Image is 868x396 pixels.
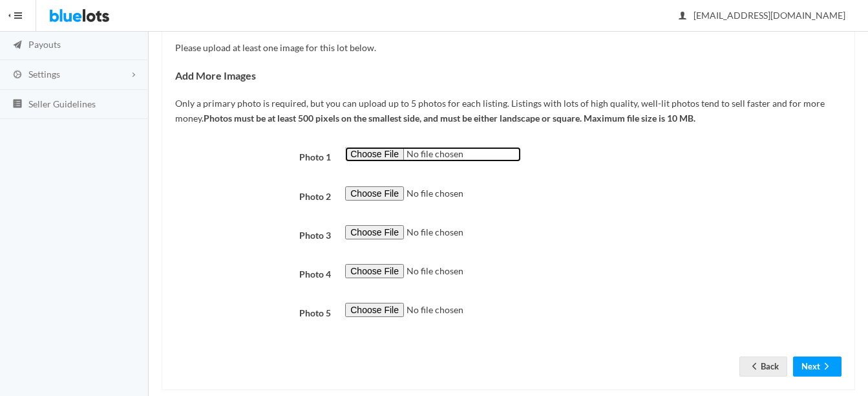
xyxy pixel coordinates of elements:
[28,39,61,50] span: Payouts
[28,69,60,80] span: Settings
[168,303,338,321] label: Photo 5
[168,147,338,165] label: Photo 1
[11,69,24,82] ion-icon: cog
[679,10,845,21] span: [EMAIL_ADDRESS][DOMAIN_NAME]
[11,98,24,111] ion-icon: list box
[748,361,761,373] ion-icon: arrow back
[168,264,338,282] label: Photo 4
[175,14,842,377] div: Please upload at least one image for this lot below.
[676,10,689,23] ion-icon: person
[820,361,833,373] ion-icon: arrow forward
[28,98,96,109] span: Seller Guidelines
[168,186,338,204] label: Photo 2
[11,39,24,52] ion-icon: paper plane
[204,113,695,124] b: Photos must be at least 500 pixels on the smallest side, and must be either landscape or square. ...
[739,357,787,377] a: arrow backBack
[168,225,338,243] label: Photo 3
[793,357,842,377] button: Nextarrow forward
[175,96,842,126] p: Only a primary photo is required, but you can upload up to 5 photos for each listing. Listings wi...
[175,70,842,82] h4: Add More Images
